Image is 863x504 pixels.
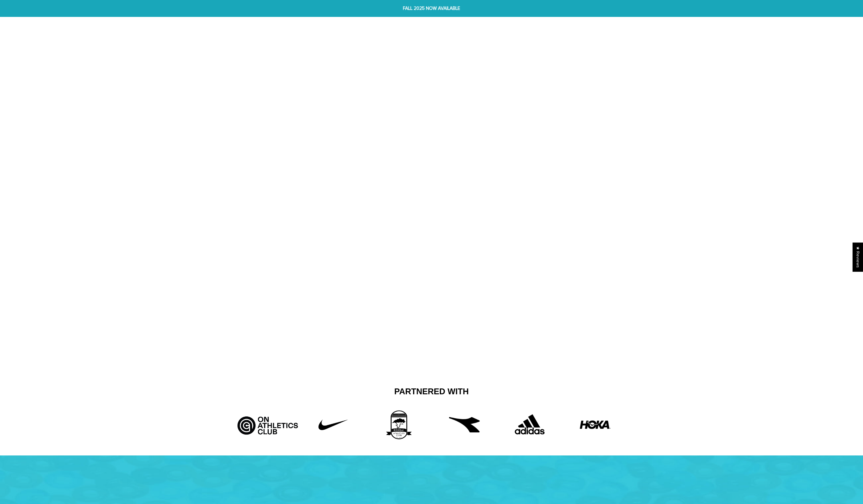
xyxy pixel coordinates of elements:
[310,409,356,440] img: Untitled-1_42f22808-10d6-43b8-a0fd-fffce8cf9462.png
[853,242,863,272] div: Click to open Judge.me floating reviews tab
[580,409,611,440] img: HOKA-logo.webp
[240,387,623,397] h2: Partnered With
[507,409,553,440] img: Adidas.png
[376,409,422,440] img: 3rd_partner.png
[449,409,480,440] img: free-diadora-logo-icon-download-in-svg-png-gif-file-formats--brand-fashion-pack-logos-icons-28542...
[235,409,300,436] img: Artboard_5_bcd5fb9d-526a-4748-82a7-e4a7ed1c43f8.jpg
[263,5,600,12] span: FALL 2025 NOW AVAILABLE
